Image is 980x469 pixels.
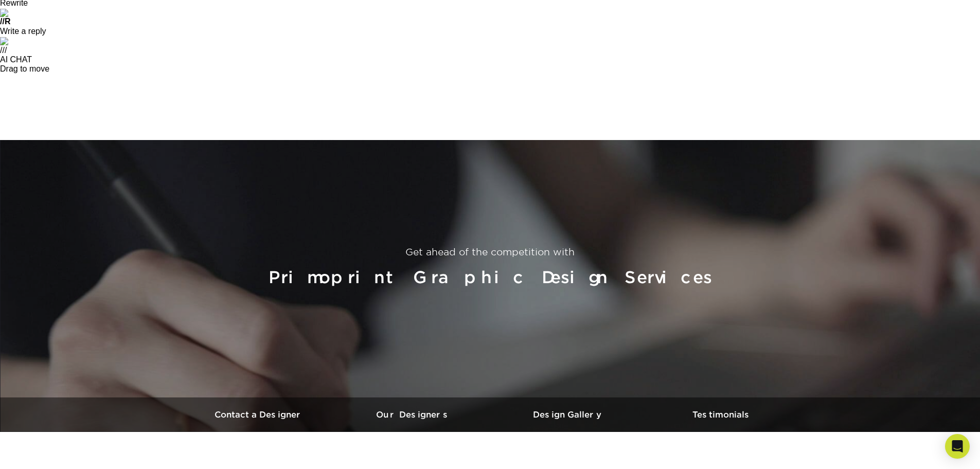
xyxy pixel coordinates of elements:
[186,263,795,292] h1: Primoprint Graphic Design Services
[186,245,795,259] p: Get ahead of the competition with
[645,397,799,432] a: Testimonials
[182,410,336,420] h3: Contact a Designer
[336,410,490,420] h3: Our Designers
[645,410,799,420] h3: Testimonials
[945,434,970,459] div: Open Intercom Messenger
[336,397,490,432] a: Our Designers
[490,397,645,432] a: Design Gallery
[490,410,645,420] h3: Design Gallery
[182,397,336,432] a: Contact a Designer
